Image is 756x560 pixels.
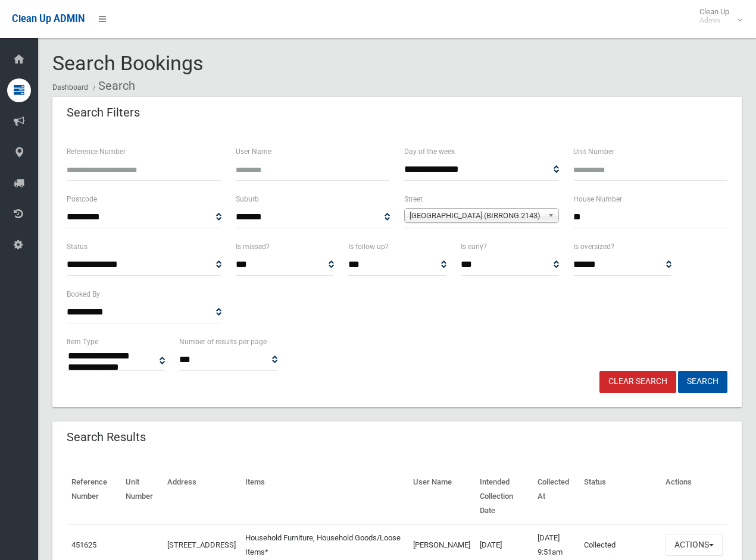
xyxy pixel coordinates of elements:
[67,193,97,206] label: Postcode
[404,145,455,158] label: Day of the week
[52,83,88,92] a: Dashboard
[666,534,723,556] button: Actions
[348,240,389,253] label: Is follow up?
[121,469,163,524] th: Unit Number
[71,540,96,549] a: 451625
[408,469,475,524] th: User Name
[52,101,154,124] header: Search Filters
[12,13,85,24] span: Clean Up ADMIN
[404,193,423,206] label: Street
[67,469,121,524] th: Reference Number
[573,193,622,206] label: House Number
[410,209,543,223] span: [GEOGRAPHIC_DATA] (BIRRONG 2143)
[90,75,135,97] li: Search
[236,193,259,206] label: Suburb
[693,7,741,25] span: Clean Up
[475,469,533,524] th: Intended Collection Date
[163,469,240,524] th: Address
[461,240,487,253] label: Is early?
[179,335,267,348] label: Number of results per page
[678,371,727,393] button: Search
[52,51,204,75] span: Search Bookings
[661,469,727,524] th: Actions
[599,371,676,393] a: Clear Search
[67,145,126,158] label: Reference Number
[67,288,100,301] label: Booked By
[573,240,614,253] label: Is oversized?
[573,145,614,158] label: Unit Number
[533,469,579,524] th: Collected At
[579,469,661,524] th: Status
[167,540,236,549] a: [STREET_ADDRESS]
[67,335,98,348] label: Item Type
[52,426,160,449] header: Search Results
[236,145,271,158] label: User Name
[240,469,409,524] th: Items
[699,16,729,25] small: Admin
[236,240,270,253] label: Is missed?
[67,240,88,253] label: Status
